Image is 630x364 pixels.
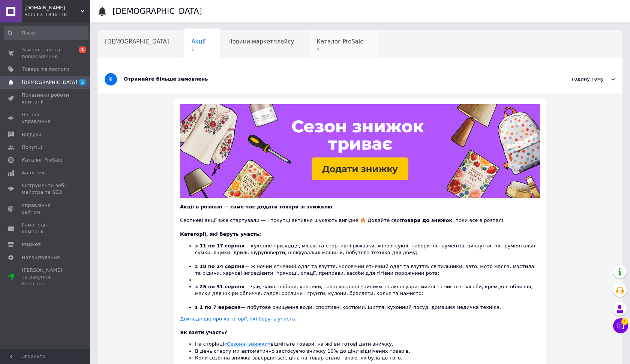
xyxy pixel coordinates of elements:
span: [PERSON_NAME] та рахунки [22,267,69,288]
span: Інструменти веб-майстра та SEO [22,182,69,196]
span: Управління сайтом [22,202,69,216]
span: Покупці [22,144,42,151]
span: Каталог ProSale [22,157,62,163]
li: — кухонне приладдя, міські та спортивні рюкзаки, жіночі сукні, набори інструментів, викрутки, інс... [195,243,540,263]
span: 4 [316,46,363,52]
li: — жіночий етнічний одяг та взуття, чоловічий етнічний одяг та взуття, світильники, авто, мото мас... [195,263,540,277]
li: — побутове очищення води, спортивні костюми, шиття, кухонний посуд, домашня медична техніка. [195,304,540,311]
b: з 1 по 7 вересня [195,304,241,310]
li: — чай, чайні набори, кавники, заварювальні чайники та аксесуари, мийні та чистячі засоби, крем дл... [195,283,540,304]
div: Ваш ID: 1896118 [24,11,90,18]
span: 1 [621,318,628,325]
u: Докладніше про категорії, які беруть участь [180,316,295,322]
span: Аналітика [22,169,48,176]
span: Гаманець компанії [22,222,69,235]
span: Показники роботи компанії [22,92,69,105]
b: Як взяти участь? [180,330,227,335]
span: 1 [79,46,86,53]
b: з 18 по 24 серпня [195,264,244,269]
span: Відгуки [22,131,41,138]
span: Товари та послуги [22,66,69,73]
b: товари до знижок [401,217,453,223]
span: Налаштування [22,254,60,261]
a: Докладніше про категорії, які беруть участь. [180,316,297,322]
div: Отримайте більше замовлень [124,76,540,82]
span: Маркет [22,241,41,248]
span: ForNails.in.ua [24,4,81,11]
b: Акції в розпалі — саме час додати товари зі знижкою [180,204,332,210]
span: 1 [192,46,206,52]
li: На сторінці відмітьте товари, на які ви готові дати знижку. [195,341,540,348]
span: 5 [79,79,86,85]
span: [DEMOGRAPHIC_DATA] [105,38,169,45]
input: Пошук [4,26,88,40]
div: Prom топ [22,280,69,287]
span: Панель управління [22,111,69,125]
h1: [DEMOGRAPHIC_DATA] [112,7,202,16]
span: Акції [192,38,206,45]
div: Серпневі акції вже стартували — і покупці активно шукають вигідне 🔥 Додайте свої , поки все в роз... [180,210,540,224]
b: з 25 по 31 серпня [195,284,244,289]
li: Коли сезонна знижка завершиться, ціна на товар стане такою, як була до того. [195,355,540,361]
div: годину тому [540,76,615,82]
span: [DEMOGRAPHIC_DATA] [22,79,77,86]
span: Замовлення та повідомлення [22,46,69,60]
b: Категорії, які беруть участь: [180,231,261,237]
button: Чат з покупцем1 [613,318,628,333]
b: з 11 по 17 серпня [195,243,244,249]
li: В день старту ми автоматично застосуємо знижку 10% до ціни відмічених товарів. [195,348,540,355]
span: Новини маркетплейсу [228,38,294,45]
span: Каталог ProSale [316,38,363,45]
a: «Сезонні знижки» [224,341,270,347]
